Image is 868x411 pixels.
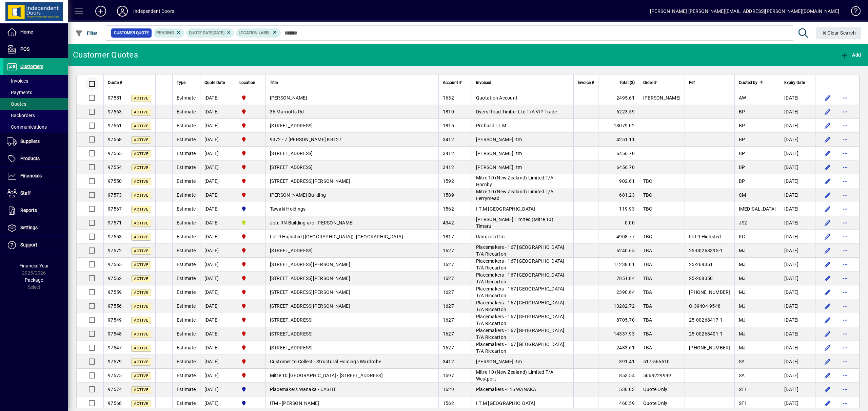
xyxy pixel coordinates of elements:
[598,285,639,299] td: 2390.64
[200,188,235,202] td: [DATE]
[3,237,68,254] a: Support
[739,192,746,198] span: CM
[7,101,26,107] span: Quotes
[780,230,815,244] td: [DATE]
[822,148,833,159] button: Edit
[598,160,639,174] td: 6456.70
[3,150,68,167] a: Products
[443,248,454,253] span: 1627
[134,263,149,267] span: Active
[840,203,851,214] button: More options
[200,91,235,105] td: [DATE]
[780,91,815,105] td: [DATE]
[840,148,851,159] button: More options
[840,120,851,131] button: More options
[200,119,235,133] td: [DATE]
[20,173,42,178] span: Financials
[20,156,40,161] span: Products
[689,276,713,281] span: 25-268350
[20,190,31,196] span: Staff
[443,206,454,212] span: 1562
[108,95,122,101] span: 97551
[598,174,639,188] td: 902.61
[177,248,196,253] span: Estimate
[780,133,815,147] td: [DATE]
[154,28,184,37] mat-chip: Pending Status: Pending
[840,384,851,395] button: More options
[200,174,235,188] td: [DATE]
[822,384,833,395] button: Edit
[177,262,196,267] span: Estimate
[3,185,68,202] a: Staff
[840,398,851,409] button: More options
[443,123,454,128] span: 1815
[270,79,278,86] span: Title
[598,133,639,147] td: 4251.11
[739,220,747,225] span: JS2
[476,95,517,101] span: Quotation Account
[780,216,815,230] td: [DATE]
[90,5,112,17] button: Add
[598,91,639,105] td: 2495.61
[476,244,565,257] span: Placemakers - 167 [GEOGRAPHIC_DATA] T/A Riccarton
[598,216,639,230] td: 0.00
[822,245,833,256] button: Edit
[75,30,98,36] span: Filter
[270,95,307,101] span: [PERSON_NAME]
[443,276,454,281] span: 1627
[780,147,815,160] td: [DATE]
[822,190,833,200] button: Edit
[108,137,122,142] span: 97558
[3,202,68,219] a: Reports
[20,46,29,52] span: POS
[822,287,833,298] button: Edit
[840,287,851,298] button: More options
[270,248,313,253] span: [STREET_ADDRESS]
[846,1,860,23] a: Knowledge Base
[200,147,235,160] td: [DATE]
[200,285,235,299] td: [DATE]
[156,30,174,35] span: Pending
[476,151,522,156] span: [PERSON_NAME] Itm
[643,276,652,281] span: TBA
[840,245,851,256] button: More options
[780,299,815,313] td: [DATE]
[108,276,122,281] span: 97562
[840,176,851,187] button: More options
[643,248,652,253] span: TBA
[239,261,261,268] span: Christchurch
[689,248,723,253] span: 25-00268395-1
[20,225,38,230] span: Settings
[134,124,149,128] span: Active
[619,79,635,86] span: Total ($)
[643,79,656,86] span: Order #
[839,49,863,61] button: Add
[598,244,639,258] td: 6240.65
[3,110,68,121] a: Backorders
[200,258,235,272] td: [DATE]
[784,79,805,86] span: Expiry Date
[108,79,122,86] span: Quote #
[73,49,138,60] div: Customer Quotes
[270,289,350,295] span: [STREET_ADDRESS][PERSON_NAME]
[443,234,454,239] span: 1817
[270,178,350,184] span: [STREET_ADDRESS][PERSON_NAME]
[822,398,833,409] button: Edit
[840,356,851,367] button: More options
[108,262,122,267] span: 97565
[177,178,196,184] span: Estimate
[270,262,350,267] span: [STREET_ADDRESS][PERSON_NAME]
[739,248,746,253] span: MJ
[270,79,434,86] div: Title
[134,110,149,114] span: Active
[739,79,757,86] span: Quoted by
[840,92,851,103] button: More options
[108,79,151,86] div: Quote #
[476,206,535,212] span: I.T.M [GEOGRAPHIC_DATA]
[578,79,594,86] span: Invoice #
[643,95,680,101] span: [PERSON_NAME]
[476,137,522,142] span: [PERSON_NAME] Itm
[476,175,554,187] span: Mitre 10 (New Zealand) Limited T/A Hornby
[3,98,68,110] a: Quotes
[476,165,522,170] span: [PERSON_NAME] Itm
